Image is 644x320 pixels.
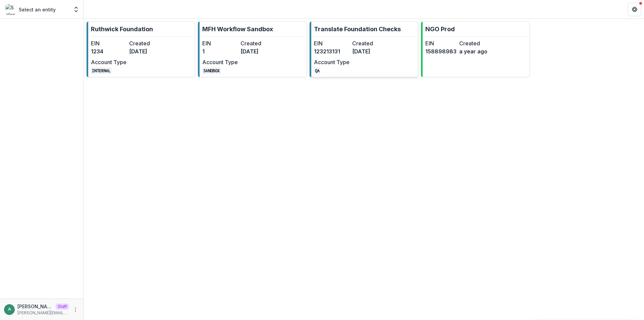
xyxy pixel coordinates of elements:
p: MFH Workflow Sandbox [202,25,273,34]
dt: EIN [314,39,350,47]
dt: Account Type [314,58,350,66]
code: SANDBOX [202,67,221,74]
dt: Created [240,39,276,47]
button: Open entity switcher [71,3,81,16]
a: Translate Foundation ChecksEIN123213131Created[DATE]Account TypeQA [310,21,418,77]
dt: Created [352,39,388,47]
img: Select an entity [5,4,16,15]
div: anveet@trytemelio.com [8,307,11,312]
p: NGO Prod [425,25,455,34]
dd: a year ago [459,47,490,55]
code: QA [314,67,321,74]
a: NGO ProdEIN158898983Createda year ago [421,21,530,77]
dt: Created [129,39,165,47]
p: [PERSON_NAME][EMAIL_ADDRESS][DOMAIN_NAME] [17,303,53,310]
p: Ruthwick Foundation [91,25,153,34]
a: Ruthwick FoundationEIN1234Created[DATE]Account TypeINTERNAL [87,21,195,77]
dt: Created [459,39,490,47]
code: INTERNAL [91,67,112,74]
a: MFH Workflow SandboxEIN1Created[DATE]Account TypeSANDBOX [198,21,307,77]
dt: EIN [202,39,238,47]
p: [PERSON_NAME][EMAIL_ADDRESS][DOMAIN_NAME] [17,310,69,316]
button: More [71,306,79,314]
p: Translate Foundation Checks [314,25,401,34]
dd: [DATE] [129,47,165,55]
dt: Account Type [91,58,126,66]
dt: EIN [425,39,457,47]
dd: [DATE] [352,47,388,55]
dd: 1234 [91,47,126,55]
dd: 1 [202,47,238,55]
dd: 123213131 [314,47,350,55]
p: Select an entity [19,6,56,13]
button: Get Help [628,3,641,16]
dd: [DATE] [240,47,276,55]
dt: EIN [91,39,126,47]
p: Staff [56,304,69,310]
dd: 158898983 [425,47,457,55]
dt: Account Type [202,58,238,66]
